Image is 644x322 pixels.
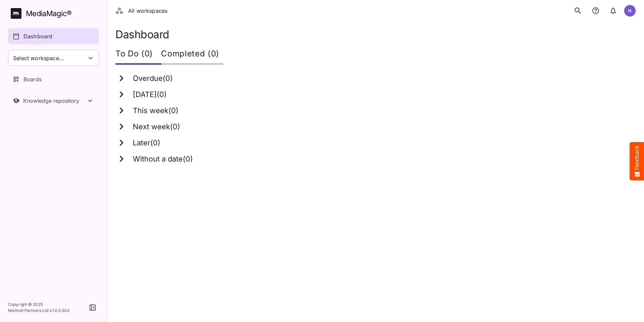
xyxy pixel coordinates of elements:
div: Knowledge repository [23,97,86,104]
span: Select workspace... [13,54,64,62]
p: Dashboard [23,32,52,40]
h3: Next week ( 0 ) [133,123,180,131]
button: notifications [589,4,602,18]
div: To Do (0) [115,45,161,65]
a: MediaMagic® [11,8,99,19]
div: Completed (0) [161,45,223,65]
h3: Overdue ( 0 ) [133,74,173,83]
p: Northell Partners Ltd v 1.0.0.502 [8,308,70,314]
div: N [624,5,636,17]
button: notifications [606,4,620,18]
h3: This week ( 0 ) [133,106,178,115]
h3: [DATE] ( 0 ) [133,90,167,99]
div: MediaMagic ® [26,8,72,19]
p: Boards [23,75,42,83]
button: Toggle Knowledge repository [8,93,99,109]
h3: Later ( 0 ) [133,139,160,147]
h1: Dashboard [115,28,636,41]
button: search [571,4,585,18]
p: Copyright © 2025 [8,302,70,308]
a: Dashboard [8,28,99,44]
h3: Without a date ( 0 ) [133,155,193,164]
a: Boards [8,71,99,87]
button: Feedback [630,142,644,180]
nav: Knowledge repository [8,93,99,109]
